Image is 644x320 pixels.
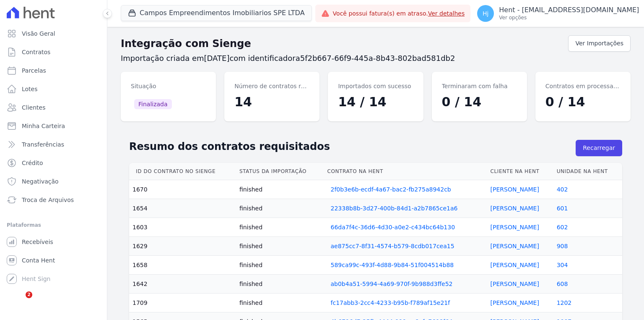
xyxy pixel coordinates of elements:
dt: Terminaram com falha [442,82,517,91]
a: [PERSON_NAME] [491,224,539,231]
td: 1670 [129,180,236,199]
a: ab0b4a51-5994-4a69-970f-9b988d3ffe52 [331,280,453,288]
td: 1603 [129,218,236,237]
div: Plataformas [7,220,100,230]
a: 1202 [557,299,572,306]
p: Hent - [EMAIL_ADDRESS][DOMAIN_NAME] [499,6,639,14]
span: Hj [483,10,488,16]
th: Unidade na Hent [553,163,622,180]
a: Ver Importações [568,35,631,52]
th: Id do contrato no Sienge [129,163,236,180]
a: Visão Geral [3,25,104,42]
button: Campos Empreendimentos Imobiliarios SPE LTDA [121,5,312,21]
p: Ver opções [499,14,639,21]
a: Parcelas [3,62,104,79]
td: finished [236,180,324,199]
a: [PERSON_NAME] [491,186,539,193]
a: [PERSON_NAME] [491,205,539,212]
span: Finalizada [134,99,172,109]
span: Lotes [22,85,38,93]
span: Minha Carteira [22,122,65,130]
a: 2f0b3e6b-ecdf-4a67-bac2-fb275a8942cb [331,185,451,194]
span: Crédito [22,159,43,167]
h2: Resumo dos contratos requisitados [129,139,576,154]
a: Negativação [3,173,104,190]
dd: 0 / 14 [442,92,517,111]
td: 1629 [129,237,236,256]
a: fc17abb3-2cc4-4233-b95b-f789af15e21f [331,299,450,307]
td: finished [236,218,324,237]
a: 304 [557,262,568,268]
iframe: Intercom live chat [8,291,29,312]
a: [PERSON_NAME] [491,281,539,287]
a: Contratos [3,44,104,60]
a: Conta Hent [3,252,104,269]
a: 22338b8b-3d27-400b-84d1-a2b7865ce1a6 [331,204,458,212]
th: Contrato na Hent [324,163,487,180]
a: 601 [557,205,568,212]
button: Recarregar [576,140,622,156]
a: 908 [557,243,568,249]
span: Negativação [22,177,59,186]
a: Ver detalhes [428,10,465,17]
span: Parcelas [22,66,46,75]
td: 1654 [129,199,236,218]
a: Minha Carteira [3,118,104,134]
span: Você possui fatura(s) em atraso. [333,9,465,18]
a: Lotes [3,81,104,97]
a: ae875cc7-8f31-4574-b579-8cdb017cea15 [331,242,454,250]
th: Status da importação [236,163,324,180]
span: Troca de Arquivos [22,196,74,204]
td: finished [236,256,324,275]
td: finished [236,199,324,218]
dd: 14 [234,92,309,111]
span: [DATE] [204,54,230,63]
a: [PERSON_NAME] [491,262,539,268]
td: 1658 [129,256,236,275]
dt: Contratos em processamento [545,82,621,91]
span: Recebíveis [22,238,53,246]
span: Visão Geral [22,29,55,38]
a: Recebíveis [3,233,104,250]
dt: Situação [131,82,206,91]
td: 1709 [129,294,236,312]
td: finished [236,275,324,294]
a: Crédito [3,155,104,171]
a: 602 [557,224,568,231]
span: Clientes [22,103,45,112]
span: Transferências [22,140,64,149]
dd: 0 / 14 [545,92,621,111]
dt: Número de contratos requisitados [234,82,309,91]
td: finished [236,237,324,256]
dd: 14 / 14 [338,92,413,111]
span: Conta Hent [22,256,55,265]
td: finished [236,294,324,312]
a: 402 [557,186,568,193]
a: 589ca99c-493f-4d88-9b84-51f004514b88 [331,261,454,269]
span: Contratos [22,48,50,56]
a: [PERSON_NAME] [491,299,539,306]
a: 608 [557,281,568,287]
a: 66da7f4c-36d6-4d30-a0e2-c434bc64b130 [331,223,455,231]
h3: Importação criada em com identificador [121,53,631,63]
a: Transferências [3,136,104,153]
h2: Integração com Sienge [121,36,568,51]
a: [PERSON_NAME] [491,243,539,249]
td: 1642 [129,275,236,294]
th: Cliente na Hent [487,163,553,180]
span: a5f2b667-66f9-445a-8b43-802bad581db2 [296,54,455,63]
dt: Importados com sucesso [338,82,413,91]
a: Troca de Arquivos [3,191,104,208]
a: Clientes [3,99,104,116]
span: 2 [26,291,32,298]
